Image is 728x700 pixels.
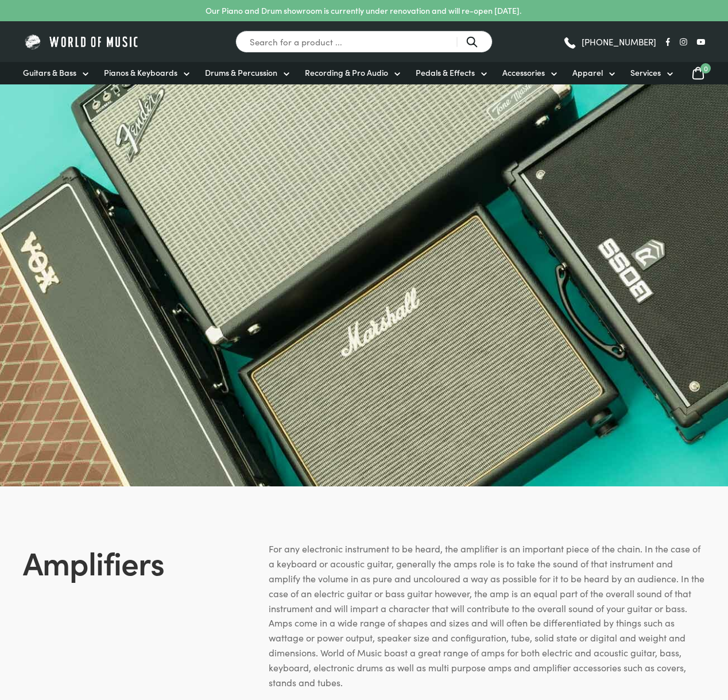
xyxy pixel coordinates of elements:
[23,33,141,51] img: World of Music
[205,67,277,79] span: Drums & Percussion
[104,67,177,79] span: Pianos & Keyboards
[235,30,493,53] input: Search for a product ...
[700,63,711,74] span: 0
[23,542,214,583] h1: Amplifiers
[563,33,656,51] a: [PHONE_NUMBER]
[305,67,388,79] span: Recording & Pro Audio
[582,37,656,46] span: [PHONE_NUMBER]
[23,67,76,79] span: Guitars & Bass
[630,67,661,79] span: Services
[206,5,521,17] p: Our Piano and Drum showroom is currently under renovation and will re-open [DATE].
[572,67,603,79] span: Apparel
[502,67,545,79] span: Accessories
[416,67,475,79] span: Pedals & Effects
[269,542,705,690] p: For any electronic instrument to be heard, the amplifier is an important piece of the chain. In t...
[562,574,728,700] iframe: Chat with our support team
